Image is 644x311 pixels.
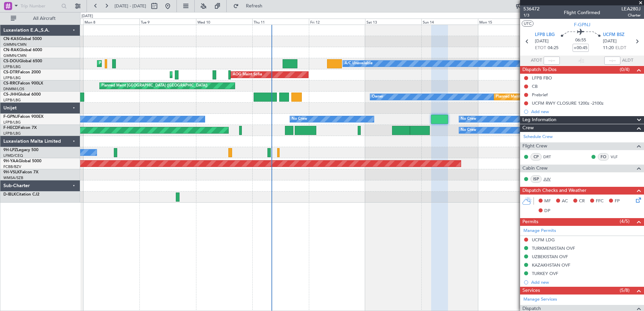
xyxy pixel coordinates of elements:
[7,13,73,24] button: All Aircraft
[532,245,575,251] div: TURKMENISTAN OVF
[3,59,19,63] span: CS-DOU
[3,148,17,152] span: 9H-LPZ
[3,48,42,52] a: CN-RAKGlobal 6000
[579,198,585,205] span: CR
[3,42,27,47] a: GMMN/CMN
[543,154,558,160] a: DRT
[3,175,23,180] a: WMSA/SZB
[3,93,41,97] a: CS-JHHGlobal 6000
[3,153,23,158] a: LFMD/CEQ
[621,12,641,18] span: Charter
[535,32,555,38] span: LFPB LBG
[544,57,560,65] input: --:--
[575,37,586,44] span: 06:55
[523,296,557,303] a: Manage Services
[530,175,542,183] div: ISP
[3,120,21,125] a: LFPB/LBG
[3,75,21,80] a: LFPB/LBG
[3,37,19,41] span: CN-KAS
[82,13,93,19] div: [DATE]
[523,5,540,12] span: 536472
[3,164,21,169] a: FCBB/BZV
[461,114,476,124] div: No Crew
[531,279,641,285] div: Add new
[230,1,270,11] button: Refresh
[3,193,39,197] a: D-IBLKCitation CJ2
[18,16,71,21] span: All Aircraft
[3,59,42,63] a: CS-DOUGlobal 6500
[532,75,552,81] div: LFPB FBO
[3,70,41,74] a: CS-DTRFalcon 2000
[532,254,568,260] div: UZBEKISTAN OVF
[535,45,546,51] span: ETOT
[531,57,542,64] span: ATOT
[3,98,21,103] a: LFPB/LBG
[83,19,139,25] div: Mon 8
[562,198,568,205] span: AC
[3,126,18,130] span: F-HECD
[365,19,421,25] div: Sat 13
[574,21,590,28] span: F-GPNJ
[615,45,626,51] span: ELDT
[564,9,600,16] div: Flight Confirmed
[522,165,548,172] span: Cabin Crew
[544,208,550,214] span: DP
[615,198,620,205] span: FP
[603,32,624,38] span: UCFM BSZ
[532,83,538,89] div: CB
[3,170,20,174] span: 9H-VSLK
[523,134,553,140] a: Schedule Crew
[522,142,547,150] span: Flight Crew
[522,287,540,295] span: Services
[3,159,41,163] a: 9H-YAAGlobal 5000
[3,64,21,69] a: LFPB/LBG
[523,228,556,234] a: Manage Permits
[522,116,556,124] span: Leg Information
[233,70,262,80] div: AOG Maint Sofia
[139,19,196,25] div: Tue 9
[309,19,365,25] div: Fri 12
[101,81,207,91] div: Planned Maint [GEOGRAPHIC_DATA] ([GEOGRAPHIC_DATA])
[532,100,604,106] div: UCFM RWY CLOSURE 1200z -2100z
[3,70,18,74] span: CS-DTR
[461,125,476,135] div: No Crew
[3,37,42,41] a: CN-KASGlobal 5000
[240,4,268,8] span: Refresh
[548,45,558,51] span: 04:25
[523,12,540,18] span: 1/3
[3,81,18,85] span: CS-RRC
[532,92,548,98] div: Prebrief
[603,45,614,51] span: 11:20
[535,38,549,45] span: [DATE]
[522,218,538,226] span: Permits
[522,124,534,132] span: Crew
[522,66,556,74] span: Dispatch To-Dos
[620,218,630,225] span: (4/5)
[478,19,534,25] div: Mon 15
[3,131,21,136] a: LFPB/LBG
[421,19,478,25] div: Sun 14
[532,237,555,243] div: UCFM LDG
[531,109,641,114] div: Add new
[532,262,570,268] div: KAZAKHSTAN OVF
[3,81,43,85] a: CS-RRCFalcon 900LX
[3,87,24,92] a: DNMM/LOS
[3,193,16,197] span: D-IBLK
[292,114,307,124] div: No Crew
[21,1,59,11] input: Trip Number
[596,198,604,205] span: FFC
[3,115,18,119] span: F-GPNJ
[522,21,534,27] button: UTC
[3,93,18,97] span: CS-JHH
[598,153,609,161] div: FO
[3,115,43,119] a: F-GPNJFalcon 900EX
[3,159,19,163] span: 9H-YAA
[496,92,602,102] div: Planned Maint [GEOGRAPHIC_DATA] ([GEOGRAPHIC_DATA])
[3,148,38,152] a: 9H-LPZLegacy 500
[3,126,37,130] a: F-HECDFalcon 7X
[543,176,558,182] a: JUV
[620,66,630,73] span: (0/4)
[3,48,19,52] span: CN-RAK
[196,19,252,25] div: Wed 10
[611,154,626,160] a: VLF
